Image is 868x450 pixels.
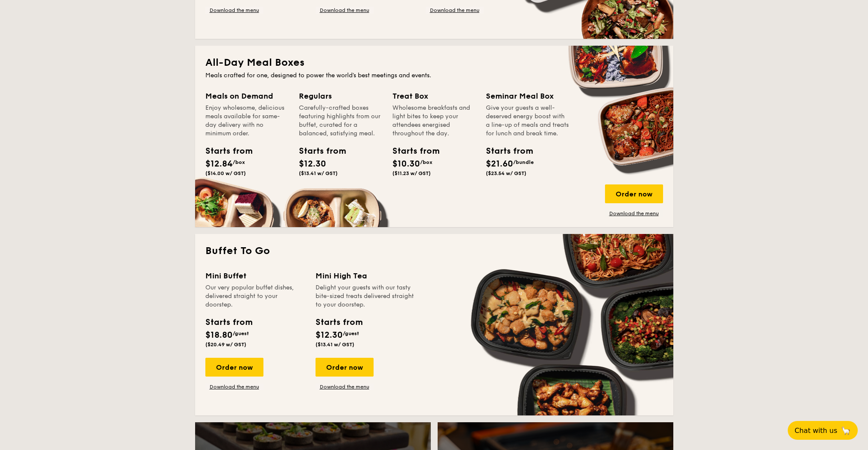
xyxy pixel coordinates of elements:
div: Starts from [299,145,337,158]
button: Chat with us🦙 [788,421,858,440]
div: Starts from [316,316,362,329]
div: Carefully-crafted boxes featuring highlights from our buffet, curated for a balanced, satisfying ... [299,104,382,138]
span: ($13.41 w/ GST) [299,170,338,176]
span: ($14.00 w/ GST) [205,170,246,176]
div: Starts from [205,316,252,329]
div: Mini High Tea [316,270,415,282]
div: Order now [205,358,263,377]
div: Starts from [486,145,524,158]
span: ($11.23 w/ GST) [392,170,431,176]
div: Enjoy wholesome, delicious meals available for same-day delivery with no minimum order. [205,104,289,138]
div: Delight your guests with our tasty bite-sized treats delivered straight to your doorstep. [316,283,415,309]
span: ($20.49 w/ GST) [205,342,246,348]
div: Starts from [205,145,244,158]
a: Download the menu [316,383,374,390]
div: Mini Buffet [205,270,305,282]
div: Starts from [392,145,431,158]
a: Download the menu [605,210,663,217]
span: $10.30 [392,159,420,169]
span: /guest [343,330,359,336]
a: Download the menu [205,7,263,14]
span: $12.30 [316,330,343,340]
div: Treat Box [392,90,476,102]
div: Seminar Meal Box [486,90,569,102]
span: ($23.54 w/ GST) [486,170,526,176]
span: $21.60 [486,159,513,169]
span: $18.80 [205,330,233,340]
span: $12.30 [299,159,326,169]
span: /box [420,159,433,165]
span: Chat with us [795,427,837,435]
div: Wholesome breakfasts and light bites to keep your attendees energised throughout the day. [392,104,476,138]
span: ($13.41 w/ GST) [316,342,354,348]
a: Download the menu [426,7,484,14]
span: /bundle [513,159,534,165]
div: Meals crafted for one, designed to power the world's best meetings and events. [205,71,663,80]
div: Meals on Demand [205,90,289,102]
div: Our very popular buffet dishes, delivered straight to your doorstep. [205,283,305,309]
h2: Buffet To Go [205,244,663,258]
a: Download the menu [316,7,374,14]
div: Give your guests a well-deserved energy boost with a line-up of meals and treats for lunch and br... [486,104,569,138]
div: Order now [605,184,663,203]
span: /box [233,159,245,165]
span: /guest [233,330,249,336]
span: 🦙 [841,426,851,435]
div: Order now [316,358,374,377]
h2: All-Day Meal Boxes [205,56,663,70]
span: $12.84 [205,159,233,169]
a: Download the menu [205,383,263,390]
div: Regulars [299,90,382,102]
